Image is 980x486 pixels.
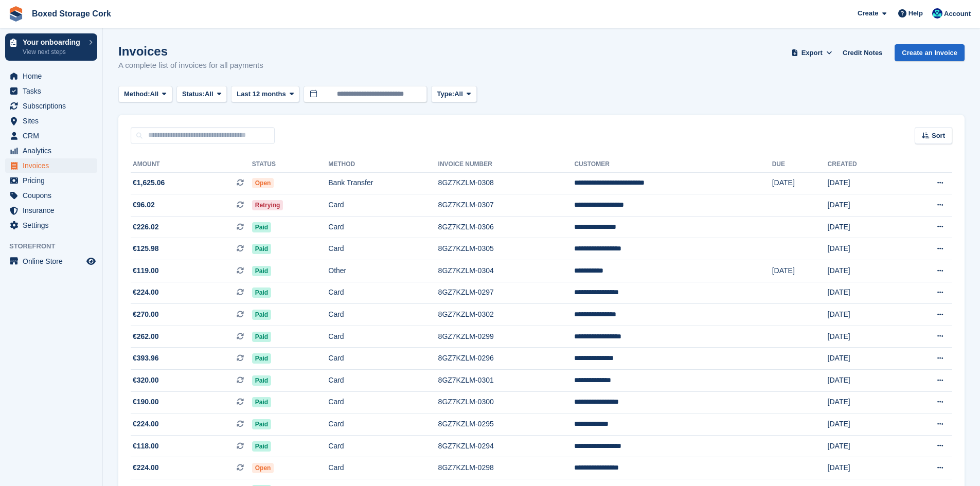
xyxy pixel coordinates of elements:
span: €226.02 [133,222,159,232]
a: menu [5,254,97,268]
td: Card [328,391,438,413]
td: [DATE] [828,304,900,326]
td: [DATE] [828,216,900,238]
span: €224.00 [133,287,159,298]
td: 8GZ7KZLM-0300 [438,391,575,413]
a: menu [5,114,97,128]
span: Storefront [9,241,102,251]
span: Tasks [23,84,84,98]
td: Card [328,238,438,260]
a: menu [5,99,97,113]
span: €393.96 [133,353,159,364]
span: Account [944,9,971,19]
span: €118.00 [133,441,159,452]
td: Card [328,304,438,326]
span: All [205,89,213,99]
td: 8GZ7KZLM-0299 [438,326,575,348]
p: Your onboarding [23,39,84,46]
img: stora-icon-8386f47178a22dfd0bd8f6a31ec36ba5ce8667c1dd55bd0f319d3a0aa187defe.svg [8,6,24,22]
span: €119.00 [133,265,159,276]
span: €224.00 [133,462,159,473]
span: Export [801,48,823,58]
td: Other [328,260,438,282]
td: [DATE] [828,391,900,413]
td: Card [328,326,438,348]
span: CRM [23,129,84,143]
td: 8GZ7KZLM-0294 [438,435,575,457]
th: Created [828,156,900,173]
td: Bank Transfer [328,172,438,194]
p: View next steps [23,47,84,57]
td: [DATE] [828,413,900,436]
td: [DATE] [828,260,900,282]
td: [DATE] [828,238,900,260]
a: Preview store [85,255,97,267]
a: menu [5,129,97,143]
a: menu [5,188,97,203]
button: Last 12 months [231,86,299,103]
td: [DATE] [828,370,900,392]
span: €320.00 [133,375,159,386]
a: menu [5,84,97,98]
span: Pricing [23,173,84,188]
td: 8GZ7KZLM-0301 [438,370,575,392]
td: [DATE] [828,194,900,217]
a: menu [5,203,97,218]
span: Online Store [23,254,84,268]
td: 8GZ7KZLM-0305 [438,238,575,260]
td: Card [328,216,438,238]
td: 8GZ7KZLM-0297 [438,282,575,304]
td: [DATE] [828,282,900,304]
th: Amount [131,156,252,173]
span: Paid [252,332,271,342]
td: 8GZ7KZLM-0298 [438,457,575,479]
span: Open [252,463,274,473]
td: Card [328,413,438,436]
td: [DATE] [772,172,828,194]
span: Status: [182,89,205,99]
td: Card [328,194,438,217]
span: Coupons [23,188,84,203]
span: Paid [252,266,271,276]
td: 8GZ7KZLM-0307 [438,194,575,217]
span: Open [252,178,274,188]
a: menu [5,143,97,158]
a: menu [5,69,97,83]
th: Invoice Number [438,156,575,173]
span: €224.00 [133,419,159,429]
td: [DATE] [772,260,828,282]
span: Paid [252,419,271,429]
th: Method [328,156,438,173]
button: Method: All [118,86,172,103]
button: Export [789,44,834,61]
span: Paid [252,310,271,320]
span: Create [858,8,878,19]
span: Settings [23,218,84,232]
th: Due [772,156,828,173]
h1: Invoices [118,44,263,58]
span: €262.00 [133,331,159,342]
span: Invoices [23,158,84,173]
span: €190.00 [133,397,159,407]
span: Paid [252,397,271,407]
span: Paid [252,353,271,364]
span: Paid [252,441,271,452]
span: €270.00 [133,309,159,320]
td: Card [328,348,438,370]
td: [DATE] [828,172,900,194]
td: Card [328,457,438,479]
a: Your onboarding View next steps [5,33,97,61]
a: menu [5,158,97,173]
span: Paid [252,287,271,298]
td: [DATE] [828,326,900,348]
span: €96.02 [133,200,155,210]
span: Sort [932,131,945,141]
span: Sites [23,114,84,128]
span: All [454,89,463,99]
span: Home [23,69,84,83]
td: 8GZ7KZLM-0304 [438,260,575,282]
td: Card [328,370,438,392]
span: Paid [252,244,271,254]
span: All [150,89,159,99]
span: Last 12 months [237,89,286,99]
